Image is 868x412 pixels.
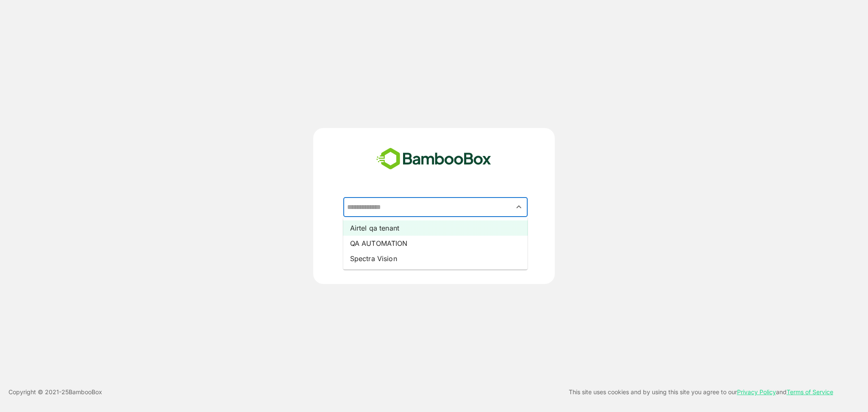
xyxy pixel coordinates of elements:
p: Copyright © 2021- 25 BambooBox [8,387,102,397]
a: Privacy Policy [737,388,776,395]
li: Spectra Vision [343,251,528,266]
p: This site uses cookies and by using this site you agree to our and [569,387,833,397]
li: Airtel qa tenant [343,220,528,236]
a: Terms of Service [787,388,833,395]
button: Close [513,201,525,213]
img: bamboobox [372,145,496,173]
li: QA AUTOMATION [343,236,528,251]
